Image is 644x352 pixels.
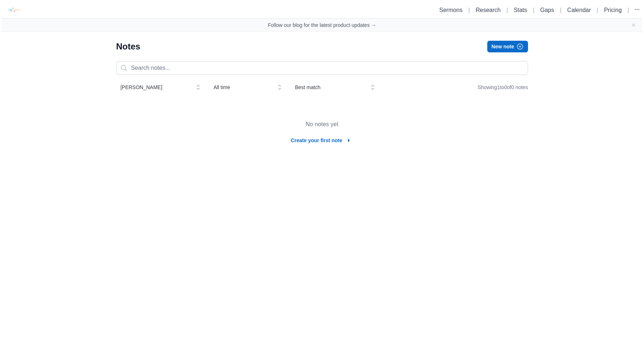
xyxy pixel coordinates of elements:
[291,81,379,94] button: Best match
[116,120,528,129] p: No notes yet
[504,6,511,15] li: |
[530,6,537,15] li: |
[116,81,205,94] button: [PERSON_NAME]
[287,137,358,143] a: Create your first note
[476,7,500,13] a: Research
[5,2,22,18] img: logo
[625,6,632,15] li: |
[268,21,376,29] a: Follow our blog for the latest product updates →
[604,7,622,13] a: Pricing
[557,6,564,15] li: |
[295,84,365,91] span: Best match
[213,84,272,91] span: All time
[465,6,473,15] li: |
[594,6,601,15] li: |
[608,316,635,343] iframe: Drift Widget Chat Controller
[514,7,527,13] a: Stats
[120,84,190,91] span: [PERSON_NAME]
[487,41,528,52] button: New note
[477,81,528,94] div: Showing 1 to 0 of 0 notes
[116,41,140,52] h1: Notes
[116,61,528,75] input: Search notes...
[287,135,358,146] button: Create your first note
[567,7,591,13] a: Calendar
[631,22,636,28] button: Close banner
[540,7,554,13] a: Gaps
[209,81,286,94] button: All time
[439,7,463,13] a: Sermons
